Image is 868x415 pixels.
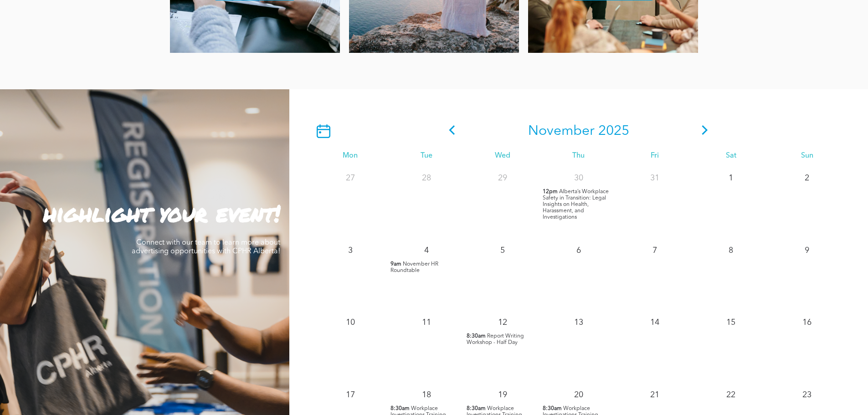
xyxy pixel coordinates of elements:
[723,387,739,403] p: 22
[693,152,769,160] div: Sat
[647,314,663,331] p: 14
[418,387,435,403] p: 18
[799,387,815,403] p: 23
[312,152,388,160] div: Mon
[570,170,587,186] p: 30
[418,314,435,331] p: 11
[43,197,280,229] strong: highlight your event!
[342,170,359,186] p: 27
[543,189,609,220] span: Alberta’s Workplace Safety in Transition: Legal Insights on Health, Harassment, and Investigations
[464,152,540,160] div: Wed
[570,242,587,259] p: 6
[723,170,739,186] p: 1
[540,152,616,160] div: Thu
[769,152,845,160] div: Sun
[647,242,663,259] p: 7
[723,314,739,331] p: 15
[494,170,511,186] p: 29
[799,170,815,186] p: 2
[467,333,524,345] span: Report Writing Workshop - Half Day
[570,387,587,403] p: 20
[494,314,511,331] p: 12
[418,170,435,186] p: 28
[342,314,359,331] p: 10
[598,124,629,138] span: 2025
[132,239,280,255] span: Connect with our team to learn more about advertising opportunities with CPHR Alberta!
[647,170,663,186] p: 31
[617,152,693,160] div: Fri
[528,124,595,138] span: November
[342,242,359,259] p: 3
[467,333,486,339] span: 8:30am
[647,387,663,403] p: 21
[467,405,486,412] span: 8:30am
[494,242,511,259] p: 5
[543,189,558,195] span: 12pm
[390,405,410,412] span: 8:30am
[543,405,562,412] span: 8:30am
[723,242,739,259] p: 8
[570,314,587,331] p: 13
[494,387,511,403] p: 19
[388,152,464,160] div: Tue
[342,387,359,403] p: 17
[799,314,815,331] p: 16
[418,242,435,259] p: 4
[390,261,438,273] span: November HR Roundtable
[390,261,401,267] span: 9am
[799,242,815,259] p: 9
